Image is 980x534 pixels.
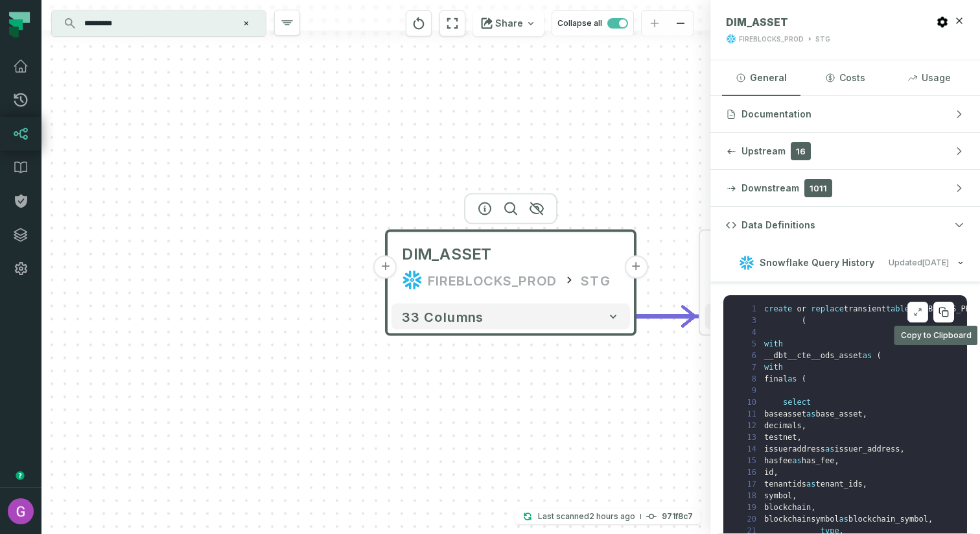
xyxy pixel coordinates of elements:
button: Documentation [710,96,980,132]
span: 18 [731,490,764,502]
button: Share [473,10,544,36]
span: ( [802,316,806,325]
span: as [825,444,834,454]
span: 6 [731,350,764,361]
span: , [773,468,778,477]
button: Clear search query [240,17,253,30]
span: blockchainsymbol [764,515,839,524]
button: Last scanned[DATE] 2:22:58 PM971f8c7 [515,509,701,524]
span: 9 [731,385,764,396]
span: , [792,491,797,500]
span: as [806,479,815,489]
div: Copy to Clipboard [894,326,978,345]
span: Snowflake Query History [760,256,874,269]
div: FIREBLOCKS_PROD [739,34,804,44]
button: + [374,256,397,279]
span: tenant_ids [815,479,862,489]
span: 20 [731,513,764,525]
p: Last scanned [538,510,635,523]
span: , [797,433,802,442]
span: Downstream [741,182,799,195]
span: symbol [764,491,792,500]
button: Downstream1011 [710,170,980,206]
button: Collapse all [552,10,634,36]
button: + [624,256,647,279]
span: 16 [731,467,764,478]
span: , [863,409,867,419]
span: Data Definitions [741,219,815,232]
span: create [764,304,792,313]
span: ( [876,351,881,360]
button: Usage [890,60,968,95]
span: 11 [731,408,764,420]
div: FIREBLOCKS_PROD [428,270,557,291]
span: as [792,456,801,465]
span: as [787,374,797,383]
span: table [886,304,909,313]
span: 14 [731,443,764,455]
span: or [797,304,806,313]
span: with [764,363,783,372]
span: blockchain [764,503,811,512]
span: 1 [731,303,764,315]
span: issueraddress [764,444,825,454]
h4: 971f8c7 [662,513,693,520]
span: Upstream [741,145,786,158]
span: DIM_ASSET [402,244,493,265]
span: as [863,351,872,360]
span: __dbt__cte__ods_asset [764,351,863,360]
span: with [764,339,783,348]
span: 10 [731,396,764,408]
span: select [783,398,811,407]
span: as [806,409,815,419]
span: 19 [731,502,764,513]
span: 16 [791,142,811,160]
span: 7 [731,361,764,373]
span: tenantids [764,479,806,489]
span: testnet [764,433,797,442]
span: 17 [731,478,764,490]
span: DIM_ASSET [726,16,788,29]
span: issuer_address [834,444,900,454]
div: STG [581,270,611,291]
span: replace [811,304,844,313]
span: ( [802,374,806,383]
span: hasfee [764,456,792,465]
span: blockchain_symbol [848,515,928,524]
span: transient [844,304,886,313]
span: , [811,503,815,512]
div: Tooltip anchor [14,470,26,481]
relative-time: Sep 1, 2025, 1:34 AM GMT+3 [922,258,949,267]
span: , [802,421,806,430]
span: 8 [731,373,764,385]
img: avatar of Guy Abramov [8,498,34,524]
span: , [863,479,867,489]
span: id [764,468,773,477]
span: , [928,515,933,524]
span: 33 columns [402,309,484,324]
span: base_asset [815,409,862,419]
span: 5 [731,338,764,350]
span: 1011 [804,179,832,197]
relative-time: Sep 2, 2025, 2:22 PM GMT+3 [589,511,635,521]
button: Costs [806,60,884,95]
span: final [764,374,787,383]
button: Snowflake Query HistoryUpdated[DATE] 1:34:18 AM [726,254,964,271]
span: 4 [731,326,764,338]
span: 13 [731,431,764,443]
span: Documentation [741,108,811,121]
span: as [839,515,848,524]
div: STG [815,34,830,44]
span: 12 [731,420,764,431]
span: Updated [889,258,949,267]
span: decimals [764,421,802,430]
span: baseasset [764,409,806,419]
span: 15 [731,455,764,467]
button: Data Definitions [710,207,980,243]
span: has_fee [802,456,835,465]
span: 3 [731,315,764,326]
span: , [900,444,905,454]
span: , [834,456,839,465]
button: zoom out [668,11,694,36]
button: Upstream16 [710,133,980,169]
